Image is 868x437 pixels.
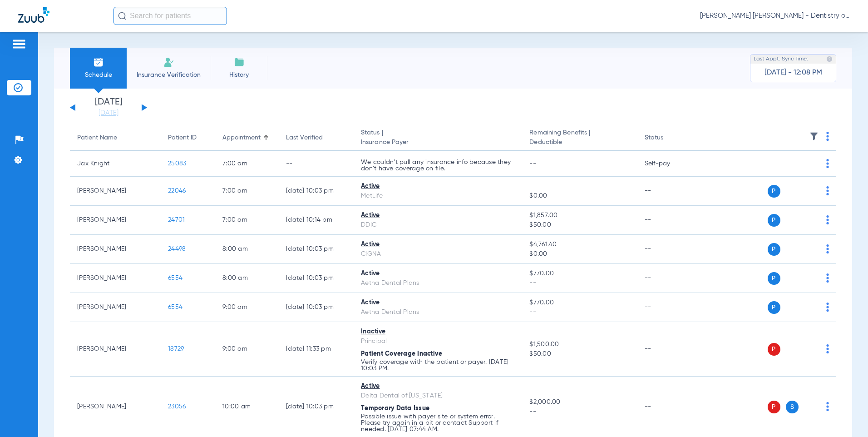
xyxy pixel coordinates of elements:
span: $4,761.40 [529,240,630,249]
span: $0.00 [529,249,630,259]
span: 25083 [168,160,186,167]
span: Schedule [77,70,120,79]
td: [PERSON_NAME] [70,206,161,235]
p: Possible issue with payer site or system error. Please try again in a bit or contact Support if n... [361,413,515,432]
span: Last Appt. Sync Time: [754,55,808,64]
iframe: Chat Widget [823,393,868,437]
td: Self-pay [637,151,699,177]
img: Search Icon [118,12,126,20]
td: -- [637,322,699,377]
a: [DATE] [81,109,136,118]
span: P [768,343,780,356]
td: 7:00 AM [215,206,279,235]
td: -- [637,177,699,206]
div: Appointment [222,133,261,143]
img: group-dot-blue.svg [826,132,829,141]
div: Delta Dental of [US_STATE] [361,391,515,401]
span: Insurance Payer [361,138,515,147]
td: -- [637,235,699,264]
span: $2,000.00 [529,397,630,407]
th: Remaining Benefits | [522,125,637,151]
span: S [786,401,799,413]
span: 6554 [168,304,182,310]
span: $50.00 [529,220,630,230]
td: 9:00 AM [215,322,279,377]
img: last sync help info [826,56,833,62]
span: $0.00 [529,191,630,201]
img: group-dot-blue.svg [826,344,829,353]
td: 7:00 AM [215,151,279,177]
td: -- [637,293,699,322]
td: [PERSON_NAME] [70,322,161,377]
img: group-dot-blue.svg [826,273,829,283]
td: -- [279,151,354,177]
div: Last Verified [286,133,323,143]
span: $1,500.00 [529,340,630,349]
div: Aetna Dental Plans [361,308,515,317]
img: Manual Insurance Verification [163,57,174,68]
div: Active [361,298,515,308]
td: [DATE] 10:14 PM [279,206,354,235]
img: hamburger-icon [12,39,26,50]
span: -- [529,278,630,288]
span: 6554 [168,275,182,281]
span: $770.00 [529,269,630,278]
img: group-dot-blue.svg [826,159,829,168]
td: [DATE] 10:03 PM [279,177,354,206]
td: [DATE] 10:03 PM [279,293,354,322]
span: 22046 [168,188,186,194]
span: $770.00 [529,298,630,308]
div: Patient ID [168,133,197,143]
th: Status | [354,125,522,151]
span: 18729 [168,346,184,352]
span: P [768,301,780,314]
td: Jax Knight [70,151,161,177]
td: 9:00 AM [215,293,279,322]
img: group-dot-blue.svg [826,186,829,195]
span: P [768,401,780,413]
img: group-dot-blue.svg [826,303,829,312]
div: MetLife [361,191,515,201]
div: Patient Name [77,133,117,143]
span: -- [529,160,536,167]
img: Zuub Logo [18,7,49,23]
span: P [768,185,780,198]
span: $1,857.00 [529,211,630,220]
span: Patient Coverage Inactive [361,351,442,357]
div: Active [361,240,515,249]
div: Last Verified [286,133,346,143]
span: 24498 [168,246,186,252]
span: -- [529,407,630,417]
td: 8:00 AM [215,264,279,293]
td: [DATE] 10:03 PM [279,264,354,293]
div: Appointment [222,133,271,143]
td: [DATE] 10:03 PM [279,235,354,264]
span: [DATE] - 12:08 PM [764,68,822,77]
span: 24701 [168,217,185,223]
th: Status [637,125,699,151]
img: History [234,57,245,68]
span: [PERSON_NAME] [PERSON_NAME] - Dentistry of [GEOGRAPHIC_DATA] [700,11,850,20]
td: [PERSON_NAME] [70,177,161,206]
div: Patient ID [168,133,208,143]
span: $50.00 [529,349,630,359]
img: group-dot-blue.svg [826,215,829,224]
div: Inactive [361,327,515,337]
td: -- [637,264,699,293]
span: -- [529,182,630,191]
span: P [768,214,780,227]
td: [DATE] 11:33 PM [279,322,354,377]
div: DDIC [361,220,515,230]
div: Active [361,211,515,220]
span: P [768,243,780,256]
span: P [768,272,780,285]
div: Active [361,269,515,278]
td: 8:00 AM [215,235,279,264]
td: 7:00 AM [215,177,279,206]
p: Verify coverage with the patient or payer. [DATE] 10:03 PM. [361,359,515,372]
img: filter.svg [809,132,819,141]
td: [PERSON_NAME] [70,293,161,322]
div: Aetna Dental Plans [361,278,515,288]
span: Deductible [529,138,630,147]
